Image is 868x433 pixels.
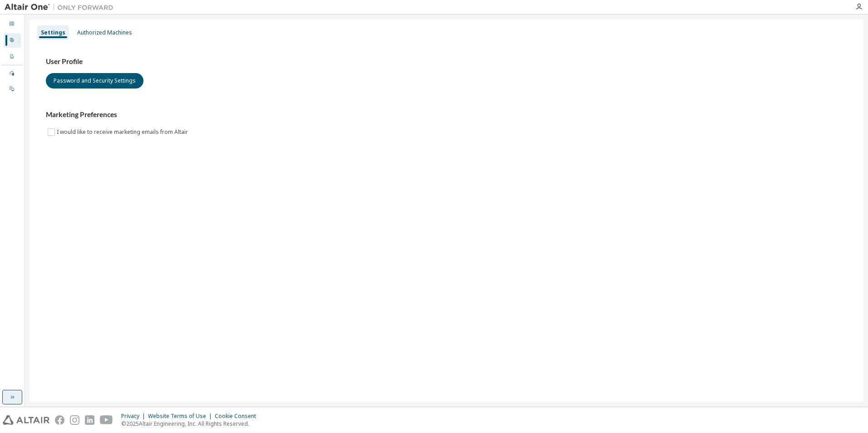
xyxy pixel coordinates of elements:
[215,413,261,420] div: Cookie Consent
[77,29,132,36] div: Authorized Machines
[121,420,261,428] p: © 2025 Altair Engineering, Inc. All Rights Reserved.
[3,415,49,425] img: altair_logo.svg
[70,415,79,425] img: instagram.svg
[4,33,21,48] div: User Profile
[4,49,21,64] div: Company Profile
[46,110,847,119] h3: Marketing Preferences
[57,127,190,138] label: I would like to receive marketing emails from Altair
[41,29,65,36] div: Settings
[4,66,21,81] div: Managed
[5,3,118,12] img: Altair One
[4,17,21,31] div: Dashboard
[46,57,847,66] h3: User Profile
[55,415,64,425] img: facebook.svg
[100,415,113,425] img: youtube.svg
[85,415,94,425] img: linkedin.svg
[46,73,143,89] button: Password and Security Settings
[121,413,148,420] div: Privacy
[4,82,21,96] div: On Prem
[148,413,215,420] div: Website Terms of Use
